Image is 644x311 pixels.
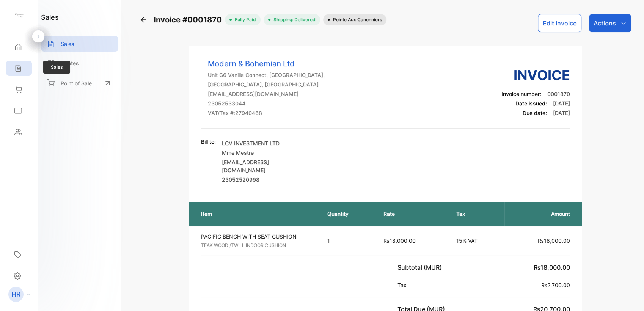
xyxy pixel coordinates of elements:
p: Tax [456,210,497,218]
a: Point of Sale [41,75,118,91]
span: Sales [43,61,70,74]
p: 1 [327,237,368,245]
span: ₨18,000.00 [533,264,570,271]
span: Due date: [522,110,547,116]
p: Mme Mestre [222,149,309,157]
p: Item [201,210,313,218]
span: Invoice #0001870 [154,14,225,25]
span: [DATE] [553,100,570,107]
span: Pointe aux Canonniers [330,16,382,23]
p: 23052533044 [208,99,325,107]
p: TEAK WOOD /TWILL INDOOR CUSHION [201,242,314,249]
p: Subtotal (MUR) [397,263,445,272]
a: Sales [41,36,118,52]
p: Point of Sale [61,79,92,87]
p: Amount [512,210,570,218]
p: Modern & Bohemian Ltd [208,58,325,69]
h1: sales [41,12,59,22]
a: Quotes [41,55,118,71]
p: Tax [397,281,410,289]
span: 0001870 [547,91,570,97]
img: logo [13,10,25,21]
p: Unit G6 Vanilla Connect, [GEOGRAPHIC_DATA], [208,71,325,79]
p: [EMAIL_ADDRESS][DOMAIN_NAME] [208,90,325,98]
p: 15% VAT [456,237,497,245]
button: Actions [589,14,631,32]
h3: Invoice [501,65,570,85]
button: Edit Invoice [538,14,581,32]
p: Sales [61,40,74,48]
p: 23052520998 [222,176,309,184]
p: PACIFIC BENCH WITH SEAT CUSHION [201,232,314,240]
p: Quotes [61,59,79,67]
p: Rate [383,210,441,218]
span: ₨2,700.00 [541,282,570,288]
p: [GEOGRAPHIC_DATA], [GEOGRAPHIC_DATA] [208,80,325,88]
p: VAT/Tax #: 27940468 [208,109,325,117]
span: ₨18,000.00 [383,237,416,244]
span: [DATE] [553,110,570,116]
span: ₨18,000.00 [537,237,570,244]
span: Invoice number: [501,91,541,97]
span: Shipping: Delivered [270,16,316,23]
p: Quantity [327,210,368,218]
p: LCV INVESTMENT LTD [222,139,309,147]
p: Bill to: [201,138,216,146]
span: Date issued: [515,100,547,107]
p: HR [11,289,20,299]
p: [EMAIL_ADDRESS][DOMAIN_NAME] [222,158,309,174]
span: fully paid [232,16,256,23]
p: Actions [594,19,616,28]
